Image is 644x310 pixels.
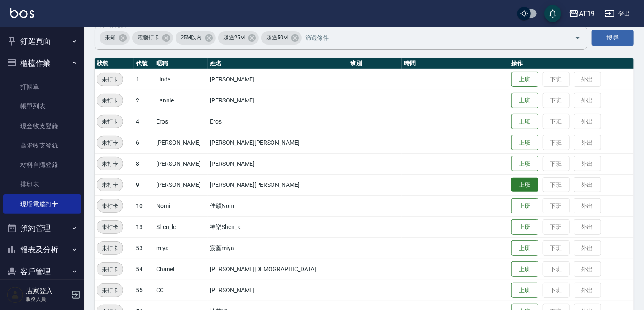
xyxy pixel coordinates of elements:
button: 上班 [511,283,538,298]
button: 上班 [511,156,538,172]
span: 25M以內 [176,33,207,42]
div: 電腦打卡 [132,31,173,45]
button: 上班 [511,72,538,87]
td: Lannie [154,90,208,111]
img: Person [7,286,24,303]
span: 超過50M [261,33,293,42]
button: save [544,5,561,22]
button: 上班 [511,240,538,256]
button: 釘選頁面 [3,30,81,52]
td: 佳穎Nomi [208,195,348,216]
label: 篩選打卡記錄 [100,22,127,29]
button: 上班 [511,198,538,214]
th: 姓名 [208,58,348,69]
th: 班別 [348,58,402,69]
a: 高階收支登錄 [3,136,81,155]
td: Linda [154,69,208,90]
td: 神樂Shen_le [208,216,348,237]
button: 上班 [511,93,538,108]
button: 上班 [511,219,538,235]
span: 未打卡 [97,117,123,126]
span: 未打卡 [97,223,123,232]
a: 材料自購登錄 [3,155,81,175]
td: Nomi [154,195,208,216]
td: 4 [134,111,154,132]
div: 未知 [100,31,130,45]
td: 6 [134,132,154,153]
td: 1 [134,69,154,90]
span: 未打卡 [97,138,123,147]
td: [PERSON_NAME] [154,174,208,195]
td: [PERSON_NAME][DEMOGRAPHIC_DATA] [208,259,348,280]
td: 宸蓁miya [208,237,348,259]
th: 暱稱 [154,58,208,69]
td: Eros [208,111,348,132]
button: 上班 [511,114,538,129]
span: 未打卡 [97,159,123,168]
a: 現場電腦打卡 [3,194,81,214]
button: 上班 [511,135,538,151]
td: [PERSON_NAME][PERSON_NAME] [208,132,348,153]
td: Chanel [154,259,208,280]
button: 櫃檯作業 [3,52,81,74]
td: 8 [134,153,154,174]
button: 預約管理 [3,217,81,239]
td: [PERSON_NAME] [154,132,208,153]
button: 登出 [601,6,634,22]
td: Eros [154,111,208,132]
td: 13 [134,216,154,237]
td: [PERSON_NAME] [154,153,208,174]
div: 超過50M [261,31,302,45]
td: [PERSON_NAME] [208,90,348,111]
td: Shen_le [154,216,208,237]
button: 客戶管理 [3,261,81,283]
th: 代號 [134,58,154,69]
input: 篩選條件 [303,30,560,45]
td: 53 [134,237,154,259]
img: Logo [10,8,34,18]
button: 上班 [511,178,538,192]
button: AT19 [566,5,598,22]
th: 時間 [402,58,509,69]
td: 10 [134,195,154,216]
a: 現金收支登錄 [3,116,81,136]
td: miya [154,237,208,259]
div: 超過25M [218,31,259,45]
button: 報表及分析 [3,239,81,261]
th: 操作 [509,58,634,69]
td: 54 [134,259,154,280]
button: 搜尋 [592,30,634,46]
td: [PERSON_NAME] [208,153,348,174]
p: 服務人員 [26,295,69,303]
td: 9 [134,174,154,195]
span: 超過25M [218,33,250,42]
span: 未打卡 [97,286,123,295]
div: AT19 [579,8,595,19]
td: CC [154,280,208,301]
td: [PERSON_NAME] [208,280,348,301]
span: 未打卡 [97,96,123,105]
button: Open [571,31,584,45]
td: [PERSON_NAME][PERSON_NAME] [208,174,348,195]
td: [PERSON_NAME] [208,69,348,90]
td: 55 [134,280,154,301]
h5: 店家登入 [26,287,69,295]
td: 2 [134,90,154,111]
span: 未打卡 [97,202,123,210]
span: 未打卡 [97,244,123,253]
span: 未打卡 [97,75,123,84]
span: 未知 [100,33,121,42]
span: 電腦打卡 [132,33,164,42]
a: 排班表 [3,175,81,194]
span: 未打卡 [97,181,123,189]
span: 未打卡 [97,265,123,274]
div: 25M以內 [176,31,216,45]
th: 狀態 [95,58,134,69]
button: 上班 [511,261,538,277]
a: 帳單列表 [3,97,81,116]
a: 打帳單 [3,77,81,97]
